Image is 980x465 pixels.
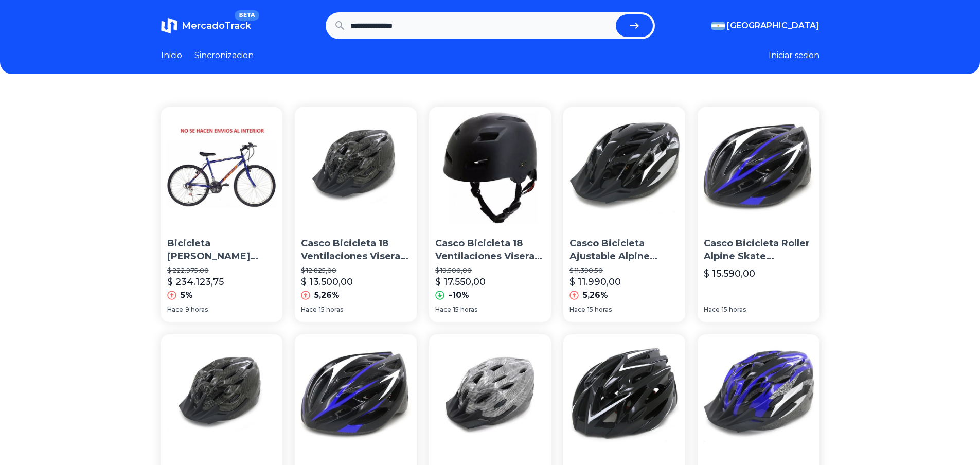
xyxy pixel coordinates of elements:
[194,49,254,62] a: Sincronizacion
[569,275,621,289] p: $ 11.990,00
[161,17,177,34] img: MercadoTrack
[167,306,183,314] span: Hace
[301,266,411,275] p: $ 12.825,00
[295,107,417,229] img: Casco Bicicleta 18 Ventilaciones Visera Alpine Skate Liviano
[295,107,417,322] a: Casco Bicicleta 18 Ventilaciones Visera Alpine Skate LivianoCasco Bicicleta 18 Ventilaciones Vise...
[161,49,182,62] a: Inicio
[301,275,353,289] p: $ 13.500,00
[167,237,277,263] p: Bicicleta [PERSON_NAME] Alpina Todo Terreno Rod 26/18 Vel.-envios
[704,266,755,281] p: $ 15.590,00
[704,306,720,314] span: Hace
[698,107,819,229] img: Casco Bicicleta Roller Alpine Skate Regulable Acolchado Aire
[161,17,251,34] a: MercadoTrackBETA
[429,107,551,229] img: Casco Bicicleta 18 Ventilaciones Visera Alpine Skate Liviano
[181,289,193,301] p: 5%
[167,266,277,275] p: $ 222.975,00
[569,237,679,263] p: Casco Bicicleta Ajustable Alpine Skate Roller Visera Seguro
[161,107,283,229] img: Bicicleta Fiorenza Alpina Todo Terreno Rod 26/18 Vel.-envios
[722,306,746,314] span: 15 horas
[711,20,819,32] button: [GEOGRAPHIC_DATA]
[429,107,551,322] a: Casco Bicicleta 18 Ventilaciones Visera Alpine Skate LivianoCasco Bicicleta 18 Ventilaciones Vise...
[587,306,612,314] span: 15 horas
[569,266,679,275] p: $ 11.390,50
[453,306,477,314] span: 15 horas
[698,107,819,322] a: Casco Bicicleta Roller Alpine Skate Regulable Acolchado AireCasco Bicicleta Roller Alpine Skate R...
[698,334,819,456] img: Casco Bicicleta Alpine Skate Regulable Ventilación Rollers
[563,107,685,322] a: Casco Bicicleta Ajustable Alpine Skate Roller Visera SeguroCasco Bicicleta Ajustable Alpine Skate...
[435,306,451,314] span: Hace
[769,49,819,62] button: Iniciar sesion
[235,10,259,21] span: BETA
[161,107,283,322] a: Bicicleta Fiorenza Alpina Todo Terreno Rod 26/18 Vel.-enviosBicicleta [PERSON_NAME] Alpina Todo T...
[295,334,417,456] img: Casco Bicicleta 23 Ventilaciones Alpine Ergo Dial Liviano
[167,275,224,289] p: $ 234.123,75
[704,237,813,263] p: Casco Bicicleta Roller Alpine Skate Regulable Acolchado Aire
[301,237,411,263] p: Casco Bicicleta 18 Ventilaciones Visera Alpine Skate Liviano
[727,20,819,32] span: [GEOGRAPHIC_DATA]
[185,306,208,314] span: 9 horas
[182,20,251,31] span: MercadoTrack
[583,289,608,301] p: 5,26%
[161,334,283,456] img: Casco Bicicleta 18 Ventilaciones Regulable Alpine Skate Tsr
[711,22,725,30] img: Argentina
[301,306,317,314] span: Hace
[569,306,585,314] span: Hace
[314,289,340,301] p: 5,26%
[563,334,685,456] img: Casco Bicicleta 25 Ventilaciones Alpine Skate Con Regulacion
[435,266,545,275] p: $ 19.500,00
[435,275,486,289] p: $ 17.550,00
[435,237,545,263] p: Casco Bicicleta 18 Ventilaciones Visera Alpine Skate Liviano
[563,107,685,229] img: Casco Bicicleta Ajustable Alpine Skate Roller Visera Seguro
[449,289,469,301] p: -10%
[429,334,551,456] img: Casco Bicicleta 25 Ventilaciones Alpine Skate Con Regulación
[319,306,343,314] span: 15 horas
